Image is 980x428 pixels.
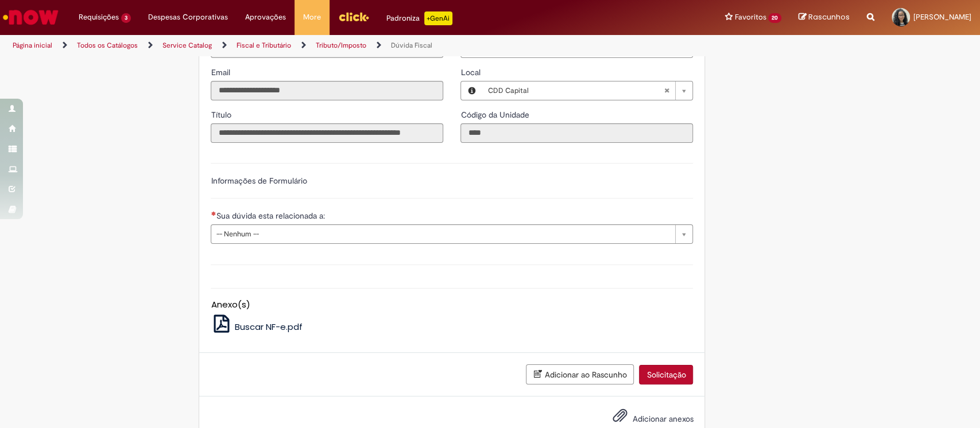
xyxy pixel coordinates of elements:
[211,211,216,216] span: Necessários
[211,67,232,77] span: Somente leitura - Email
[162,41,212,50] a: Service Catalog
[639,365,693,384] button: Solicitação
[487,81,664,100] span: CDD Capital
[303,11,321,23] span: More
[216,225,669,243] span: -- Nenhum --
[632,414,693,425] span: Adicionar anexos
[913,12,971,22] span: [PERSON_NAME]
[526,364,634,384] button: Adicionar ao Rascunho
[237,41,291,50] a: Fiscal e Tributário
[79,11,119,23] span: Requisições
[211,110,233,120] span: Somente leitura - Título
[235,321,303,333] span: Buscar NF-e.pdf
[77,41,138,50] a: Todos os Catálogos
[424,11,452,25] p: +GenAi
[211,109,233,120] label: Somente leitura - Título
[211,67,232,78] label: Somente leitura - Email
[734,11,766,23] span: Favoritos
[216,211,327,221] span: Sua dúvida esta relacionada a:
[211,176,307,186] label: Informações de Formulário
[386,11,452,25] div: Padroniza
[460,67,482,77] span: Local
[799,12,850,23] a: Rascunhos
[768,13,781,23] span: 20
[391,41,432,50] a: Dúvida Fiscal
[13,41,52,50] a: Página inicial
[338,8,369,25] img: click_logo_yellow_360x200.png
[316,41,366,50] a: Tributo/Imposto
[148,11,228,23] span: Despesas Corporativas
[461,81,482,100] button: Local, Visualizar este registro CDD Capital
[658,81,675,100] abbr: Limpar campo Local
[9,35,645,56] ul: Trilhas de página
[121,13,131,23] span: 3
[211,81,443,100] input: Email
[808,11,850,22] span: Rascunhos
[482,81,692,100] a: CDD CapitalLimpar campo Local
[211,300,693,310] h5: Anexo(s)
[460,109,531,120] label: Somente leitura - Código da Unidade
[211,321,303,333] a: Buscar NF-e.pdf
[245,11,286,23] span: Aprovações
[1,6,60,29] img: ServiceNow
[460,123,693,143] input: Código da Unidade
[211,123,443,143] input: Título
[460,110,531,120] span: Somente leitura - Código da Unidade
